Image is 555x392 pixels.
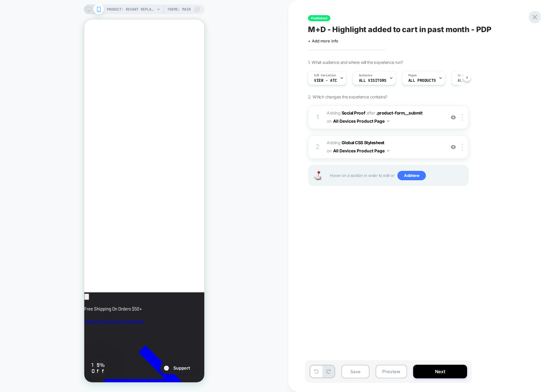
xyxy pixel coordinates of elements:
span: Adding [327,139,442,155]
span: Theme: MAIN [167,5,191,14]
iframe: Gorgias live chat messenger [73,341,114,357]
img: Joystick [312,171,324,180]
b: Social Proof [342,110,365,115]
span: on [327,117,331,125]
button: Save [341,365,369,378]
span: Devices [458,73,470,78]
img: down arrow [387,120,390,122]
span: All Visitors [359,78,386,83]
span: PRODUCT: Revant Replacement Lenses for Oakley [PERSON_NAME] OO9102 [107,5,155,14]
span: .product-form__submit [376,110,422,115]
span: Add new [397,171,426,181]
span: on [327,147,331,154]
div: 2 [315,141,321,153]
span: 1. What audience and where will the experience run? [308,60,403,65]
span: M+D - Highlight added to cart in past month - PDP [308,25,491,34]
span: Audience [359,73,373,78]
img: crossed eye [451,145,456,150]
span: Hover on a section in order to edit or [330,171,465,181]
div: 15% Off [5,339,24,358]
button: All Devices Product Page [333,146,390,155]
span: Adding [327,110,365,115]
button: Next [413,365,467,378]
span: ALL DEVICES [458,78,483,83]
span: Published [308,15,330,21]
span: 2. Which changes the experience contains? [308,94,387,99]
span: A/B Variation [314,73,336,78]
span: 15% Off [7,341,23,355]
img: crossed eye [451,115,456,120]
span: ALL PRODUCTS [408,78,436,83]
span: View - ATC [314,78,337,83]
button: Preview [376,365,407,378]
span: AFTER [366,110,375,115]
img: close [462,144,463,150]
img: close [462,114,463,121]
img: down arrow [387,150,390,151]
span: + Add more info [308,38,338,43]
span: Pages [408,73,417,78]
div: 1 [315,111,321,123]
button: All Devices Product Page [333,117,390,125]
b: Global CSS Stylesheet [342,140,384,145]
